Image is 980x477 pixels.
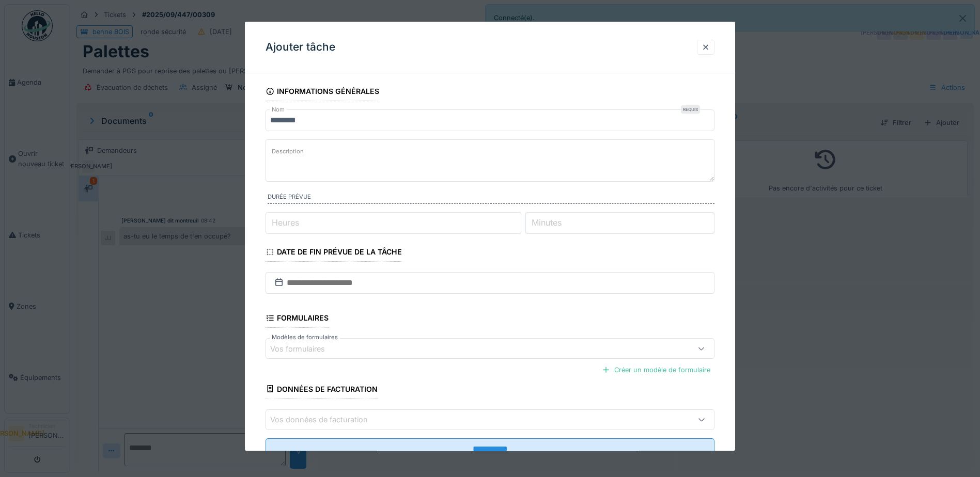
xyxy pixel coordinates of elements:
label: Heures [270,216,301,229]
h3: Ajouter tâche [266,41,335,54]
div: Informations générales [266,84,379,101]
label: Nom [270,105,287,114]
div: Date de fin prévue de la tâche [266,244,402,262]
label: Description [270,145,306,158]
div: Requis [681,105,700,114]
div: Formulaires [266,310,329,328]
label: Durée prévue [268,193,714,204]
label: Minutes [530,216,564,229]
div: Vos données de facturation [270,414,382,425]
div: Données de facturation [266,381,378,399]
div: Créer un modèle de formulaire [598,363,714,377]
div: Vos formulaires [270,343,339,354]
label: Modèles de formulaires [270,333,340,342]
